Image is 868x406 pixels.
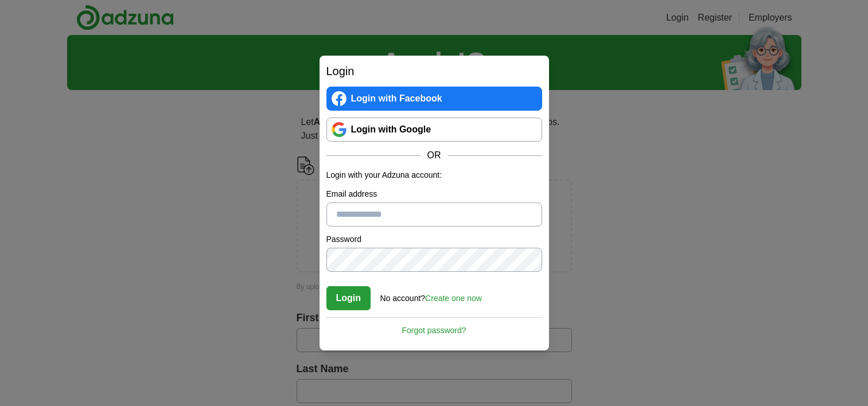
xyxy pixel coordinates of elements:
a: Forgot password? [326,317,542,337]
a: Login with Facebook [326,87,542,111]
h2: Login [326,63,542,80]
button: Login [326,286,371,310]
div: No account? [380,286,482,304]
label: Password [326,233,542,245]
p: Login with your Adzuna account: [326,169,542,181]
span: OR [421,149,448,162]
a: Create one now [425,294,482,303]
label: Email address [326,188,542,200]
a: Login with Google [326,118,542,142]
